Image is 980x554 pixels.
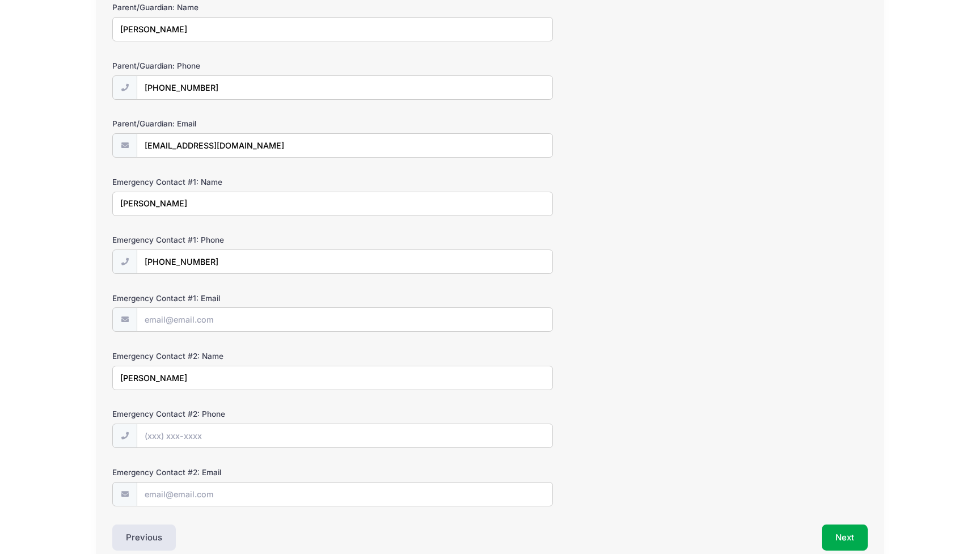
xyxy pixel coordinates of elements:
[112,2,364,13] label: Parent/Guardian: Name
[112,118,364,129] label: Parent/Guardian: Email
[137,75,552,100] input: (xxx) xxx-xxxx
[137,482,552,506] input: email@email.com
[112,60,364,71] label: Parent/Guardian: Phone
[822,525,868,551] button: Next
[112,234,364,246] label: Emergency Contact #1: Phone
[137,307,552,332] input: email@email.com
[137,424,552,448] input: (xxx) xxx-xxxx
[137,133,552,158] input: email@email.com
[137,249,552,274] input: (xxx) xxx-xxxx
[112,176,364,188] label: Emergency Contact #1: Name
[112,467,364,478] label: Emergency Contact #2: Email
[112,293,364,304] label: Emergency Contact #1: Email
[112,408,364,420] label: Emergency Contact #2: Phone
[112,350,364,362] label: Emergency Contact #2: Name
[112,525,176,551] button: Previous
